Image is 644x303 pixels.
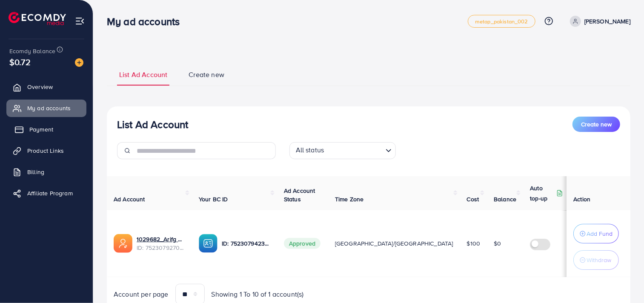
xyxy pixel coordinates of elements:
[584,16,630,26] p: [PERSON_NAME]
[6,121,86,138] a: Payment
[75,16,85,26] img: menu
[494,195,516,203] span: Balance
[587,255,611,265] p: Withdraw
[573,250,619,270] button: Withdraw
[468,15,535,28] a: metap_pakistan_002
[189,70,224,80] span: Create new
[587,229,613,239] p: Add Fund
[27,189,73,197] span: Affiliate Program
[467,195,479,203] span: Cost
[284,238,321,249] span: Approved
[530,183,555,203] p: Auto top-up
[114,289,169,299] span: Account per page
[6,78,86,95] a: Overview
[137,243,185,252] span: ID: 7523079270294405128
[137,235,185,243] a: 1029682_Arifg Mart_1751603491465
[27,146,64,155] span: Product Links
[573,195,590,203] span: Action
[573,224,619,243] button: Add Fund
[27,168,44,176] span: Billing
[335,239,453,248] span: [GEOGRAPHIC_DATA]/[GEOGRAPHIC_DATA]
[199,234,218,253] img: ic-ba-acc.ded83a64.svg
[608,265,638,297] iframe: Chat
[6,185,86,202] a: Affiliate Program
[9,56,31,68] span: $0.72
[6,163,86,180] a: Billing
[494,239,501,248] span: $0
[29,125,53,134] span: Payment
[9,47,55,55] span: Ecomdy Balance
[119,70,167,80] span: List Ad Account
[567,16,630,27] a: [PERSON_NAME]
[212,289,304,299] span: Showing 1 To 10 of 1 account(s)
[137,235,185,252] div: <span class='underline'>1029682_Arifg Mart_1751603491465</span></br>7523079270294405128
[107,15,186,28] h3: My ad accounts
[572,117,620,132] button: Create new
[114,234,132,253] img: ic-ads-acc.e4c84228.svg
[199,195,228,203] span: Your BC ID
[222,238,270,249] p: ID: 7523079423877332993
[467,239,481,248] span: $100
[75,58,83,67] img: image
[289,142,396,159] div: Search for option
[27,104,71,112] span: My ad accounts
[27,83,53,91] span: Overview
[326,144,382,157] input: Search for option
[475,19,528,24] span: metap_pakistan_002
[581,120,612,129] span: Create new
[284,186,315,203] span: Ad Account Status
[6,142,86,159] a: Product Links
[114,195,145,203] span: Ad Account
[6,100,86,117] a: My ad accounts
[117,118,188,131] h3: List Ad Account
[335,195,364,203] span: Time Zone
[294,143,326,157] span: All status
[9,12,66,25] img: logo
